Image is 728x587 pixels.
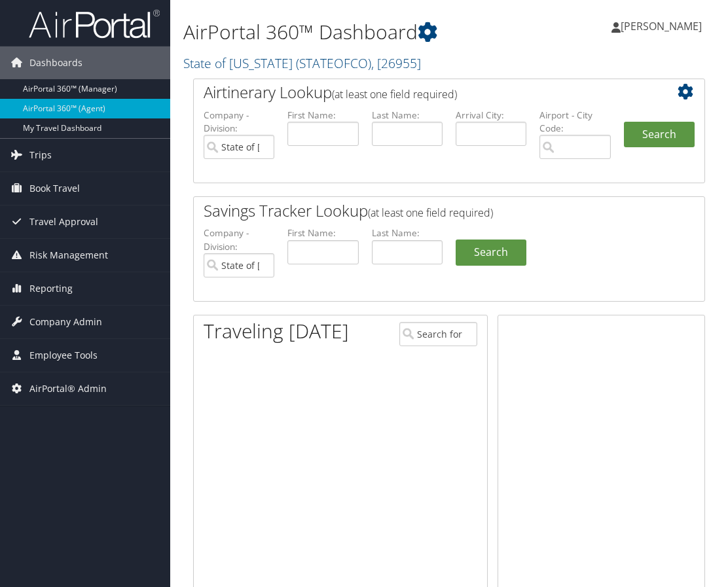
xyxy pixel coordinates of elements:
[204,253,274,277] input: search accounts
[399,322,477,346] input: Search for Traveler
[204,226,274,253] label: Company - Division:
[371,54,421,72] span: , [ 26955 ]
[29,372,107,405] span: AirPortal® Admin
[372,226,443,240] label: Last Name:
[621,19,702,33] span: [PERSON_NAME]
[204,200,652,222] h2: Savings Tracker Lookup
[204,81,652,103] h2: Airtinerary Lookup
[332,87,457,101] span: (at least one field required)
[368,205,493,220] span: (at least one field required)
[456,240,526,266] a: Search
[29,272,73,305] span: Reporting
[287,226,358,240] label: First Name:
[456,109,526,122] label: Arrival City:
[29,139,52,171] span: Trips
[372,109,443,122] label: Last Name:
[29,46,82,79] span: Dashboards
[296,54,371,72] span: ( STATEOFCO )
[29,239,108,272] span: Risk Management
[29,9,160,39] img: airportal-logo.png
[539,109,610,135] label: Airport - City Code:
[611,7,715,46] a: [PERSON_NAME]
[287,109,358,122] label: First Name:
[183,54,421,72] a: State of [US_STATE]
[29,205,98,238] span: Travel Approval
[29,306,102,338] span: Company Admin
[204,109,274,135] label: Company - Division:
[29,172,80,205] span: Book Travel
[624,122,695,148] button: Search
[183,18,537,46] h1: AirPortal 360™ Dashboard
[29,339,98,372] span: Employee Tools
[204,317,349,345] h1: Traveling [DATE]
